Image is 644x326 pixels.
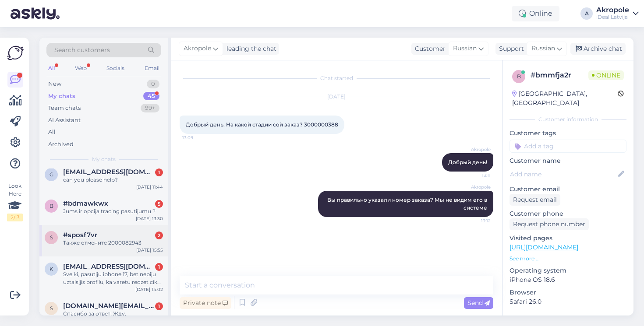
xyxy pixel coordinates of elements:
span: kristersmors1@gmail.com [63,263,154,270]
div: 0 [147,80,159,88]
span: My chats [92,155,116,163]
div: [DATE] 11:44 [136,184,163,190]
div: [DATE] 15:55 [136,247,163,253]
div: [DATE] 13:30 [136,215,163,222]
div: Socials [105,63,126,74]
span: Akropole [184,44,211,53]
div: Request phone number [510,218,589,230]
img: Askly Logo [7,45,24,61]
p: See more ... [510,255,626,263]
span: 13:11 [458,172,491,179]
span: 13:09 [182,134,215,141]
div: Archived [48,140,74,149]
p: Customer tags [510,129,626,138]
div: 5 [155,200,163,208]
div: [GEOGRAPHIC_DATA], [GEOGRAPHIC_DATA] [512,89,618,108]
div: A [580,7,593,20]
div: Спасибо за ответ! Жду. [63,310,163,318]
span: Send [467,299,490,307]
p: Customer phone [510,209,626,218]
p: Browser [510,288,626,297]
div: Look Here [7,182,23,221]
div: AI Assistant [48,116,81,125]
div: can you please help? [63,176,163,184]
div: Online [512,6,559,21]
span: Russian [531,44,555,53]
span: Добрый день! [448,159,487,165]
p: Operating system [510,266,626,275]
div: Extra [510,315,626,323]
p: Customer email [510,185,626,194]
span: g.pavels@icloud.com [63,168,154,176]
p: Visited pages [510,234,626,243]
div: # bmmfja2r [531,70,588,81]
span: 13:12 [458,217,491,224]
p: Safari 26.0 [510,297,626,306]
div: 1 [155,302,163,310]
div: Jums ir opcija tracing pasutijumu ? [63,207,163,215]
a: AkropoleiDeal Latvija [596,7,639,21]
div: 2 / 3 [7,214,23,221]
div: [DATE] 14:02 [135,286,163,293]
input: Add name [510,169,616,179]
span: k [50,266,53,272]
span: #bdmawkwx [63,200,108,207]
p: iPhone OS 18.6 [510,275,626,284]
div: Web [73,63,88,74]
div: Team chats [48,104,81,112]
div: iDeal Latvija [596,14,629,21]
div: Akropole [596,7,629,14]
span: s [50,305,53,312]
div: Customer information [510,116,626,123]
span: Akropole [458,146,491,153]
div: My chats [48,92,75,101]
div: leading the chat [223,44,276,53]
span: Добрый день. На какой стадии сой заказ? 3000000388 [186,121,338,128]
div: Request email [510,194,560,206]
div: New [48,80,61,88]
span: Russian [453,44,477,53]
div: Sveiki, pasutiju iphone 17, bet nebiju uztaisijis profilu, ka varetu redzet cik ilgi jagaida utt? [63,270,163,286]
div: All [46,63,57,74]
div: Customer [411,44,446,53]
div: 1 [155,168,163,176]
span: b [50,203,53,209]
span: b [517,73,521,80]
span: Akropole [458,184,491,190]
div: Chat started [180,74,493,82]
div: All [48,128,56,137]
div: [DATE] [180,93,493,101]
a: [URL][DOMAIN_NAME] [510,243,578,251]
span: #sposf7vr [63,231,97,239]
div: Также отмените 2000082943 [63,239,163,247]
span: savovich.af@gmail.com [63,302,154,310]
div: Support [495,44,524,53]
div: 2 [155,231,163,239]
div: Email [143,63,161,74]
div: Private note [180,297,231,309]
span: g [50,171,53,178]
span: Вы правильно указали номер заказа? Мы не видим его в системе [327,196,488,211]
div: Archive chat [570,43,626,55]
p: Customer name [510,156,626,165]
span: Search customers [54,46,110,55]
div: 99+ [141,104,159,112]
span: s [50,234,53,241]
div: 45 [143,92,159,101]
div: 1 [155,263,163,271]
input: Add a tag [510,140,626,153]
span: Online [588,70,624,80]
